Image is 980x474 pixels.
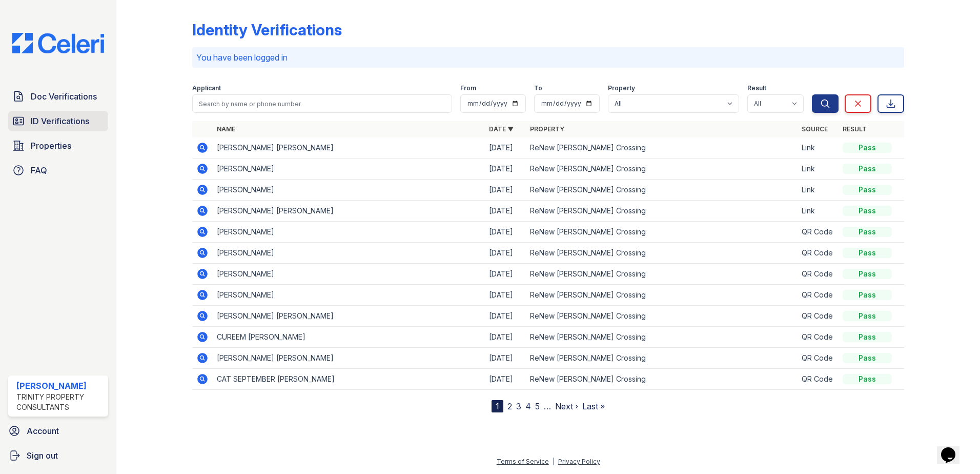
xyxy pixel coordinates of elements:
[843,164,892,174] div: Pass
[526,369,798,390] td: ReNew [PERSON_NAME] Crossing
[798,137,839,159] td: Link
[485,369,526,390] td: [DATE]
[213,159,485,180] td: [PERSON_NAME]
[213,201,485,222] td: [PERSON_NAME] [PERSON_NAME]
[526,264,798,285] td: ReNew [PERSON_NAME] Crossing
[31,90,97,103] span: Doc Verifications
[497,458,549,465] a: Terms of Service
[558,458,600,465] a: Privacy Policy
[843,125,867,133] a: Result
[555,401,578,411] a: Next ›
[582,401,605,411] a: Last »
[492,400,503,412] div: 1
[843,248,892,258] div: Pass
[526,159,798,180] td: ReNew [PERSON_NAME] Crossing
[213,327,485,348] td: CUREEM [PERSON_NAME]
[843,185,892,195] div: Pass
[485,201,526,222] td: [DATE]
[213,222,485,243] td: [PERSON_NAME]
[843,290,892,300] div: Pass
[843,143,892,153] div: Pass
[27,449,58,462] span: Sign out
[192,21,342,39] div: Identity Verifications
[534,84,542,92] label: To
[485,159,526,180] td: [DATE]
[16,380,104,392] div: [PERSON_NAME]
[798,285,839,306] td: QR Code
[798,348,839,369] td: QR Code
[485,137,526,159] td: [DATE]
[192,84,221,92] label: Applicant
[526,306,798,327] td: ReNew [PERSON_NAME] Crossing
[544,400,551,412] span: …
[843,311,892,321] div: Pass
[31,115,89,127] span: ID Verifications
[843,332,892,342] div: Pass
[485,327,526,348] td: [DATE]
[16,392,104,412] div: Trinity Property Consultants
[196,51,900,64] p: You have been logged in
[798,327,839,348] td: QR Code
[798,306,839,327] td: QR Code
[553,458,555,465] div: |
[843,206,892,216] div: Pass
[485,285,526,306] td: [DATE]
[526,222,798,243] td: ReNew [PERSON_NAME] Crossing
[507,401,512,411] a: 2
[213,306,485,327] td: [PERSON_NAME] [PERSON_NAME]
[4,33,112,53] img: CE_Logo_Blue-a8612792a0a2168367f1c8372b55b34899dd931a85d93a1a3d3e32e68fde9ad4.png
[8,135,108,156] a: Properties
[192,94,452,113] input: Search by name or phone number
[526,285,798,306] td: ReNew [PERSON_NAME] Crossing
[485,306,526,327] td: [DATE]
[4,421,112,441] a: Account
[4,445,112,466] a: Sign out
[8,111,108,131] a: ID Verifications
[516,401,521,411] a: 3
[798,159,839,180] td: Link
[526,180,798,201] td: ReNew [PERSON_NAME] Crossing
[526,243,798,264] td: ReNew [PERSON_NAME] Crossing
[843,227,892,237] div: Pass
[489,125,514,133] a: Date ▼
[485,243,526,264] td: [DATE]
[526,348,798,369] td: ReNew [PERSON_NAME] Crossing
[213,369,485,390] td: CAT SEPTEMBER [PERSON_NAME]
[525,401,531,411] a: 4
[535,401,540,411] a: 5
[213,243,485,264] td: [PERSON_NAME]
[485,222,526,243] td: [DATE]
[530,125,564,133] a: Property
[217,125,235,133] a: Name
[802,125,828,133] a: Source
[8,86,108,107] a: Doc Verifications
[526,201,798,222] td: ReNew [PERSON_NAME] Crossing
[798,264,839,285] td: QR Code
[798,369,839,390] td: QR Code
[937,433,970,464] iframe: chat widget
[213,285,485,306] td: [PERSON_NAME]
[798,243,839,264] td: QR Code
[798,201,839,222] td: Link
[747,84,766,92] label: Result
[213,180,485,201] td: [PERSON_NAME]
[526,327,798,348] td: ReNew [PERSON_NAME] Crossing
[31,164,47,176] span: FAQ
[843,269,892,279] div: Pass
[485,264,526,285] td: [DATE]
[31,140,71,152] span: Properties
[213,348,485,369] td: [PERSON_NAME] [PERSON_NAME]
[608,84,635,92] label: Property
[485,348,526,369] td: [DATE]
[526,137,798,159] td: ReNew [PERSON_NAME] Crossing
[843,353,892,363] div: Pass
[27,425,59,437] span: Account
[213,137,485,159] td: [PERSON_NAME] [PERSON_NAME]
[843,374,892,384] div: Pass
[8,160,108,181] a: FAQ
[798,222,839,243] td: QR Code
[485,180,526,201] td: [DATE]
[213,264,485,285] td: [PERSON_NAME]
[460,84,476,92] label: From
